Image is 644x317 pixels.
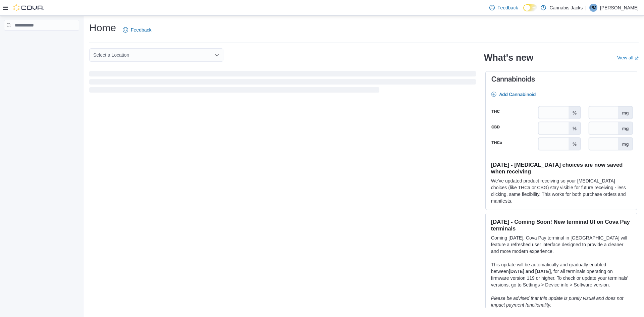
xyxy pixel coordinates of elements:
[617,55,639,60] a: View allExternal link
[585,4,587,12] p: |
[89,72,476,94] span: Loading
[484,52,533,63] h2: What's new
[89,21,116,35] h1: Home
[491,296,624,308] em: Please be advised that this update is purely visual and does not impact payment functionality.
[590,4,596,12] span: PM
[497,4,518,11] span: Feedback
[491,177,632,204] p: We've updated product receiving so your [MEDICAL_DATA] choices (like THCa or CBG) stay visible fo...
[509,269,551,274] strong: [DATE] and [DATE]
[491,161,632,175] h3: [DATE] - [MEDICAL_DATA] choices are now saved when receiving
[549,4,583,12] p: Cannabis Jacks
[13,4,44,11] img: Cova
[635,56,639,60] svg: External link
[131,27,151,33] span: Feedback
[491,261,632,288] p: This update will be automatically and gradually enabled between , for all terminals operating on ...
[491,234,632,255] p: Coming [DATE], Cova Pay terminal in [GEOGRAPHIC_DATA] will feature a refreshed user interface des...
[4,32,79,48] nav: Complex example
[523,4,537,11] input: Dark Mode
[600,4,639,12] p: [PERSON_NAME]
[214,52,219,58] button: Open list of options
[491,218,632,232] h3: [DATE] - Coming Soon! New terminal UI on Cova Pay terminals
[487,1,521,14] a: Feedback
[589,4,597,12] div: Paul Mantha
[120,23,154,37] a: Feedback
